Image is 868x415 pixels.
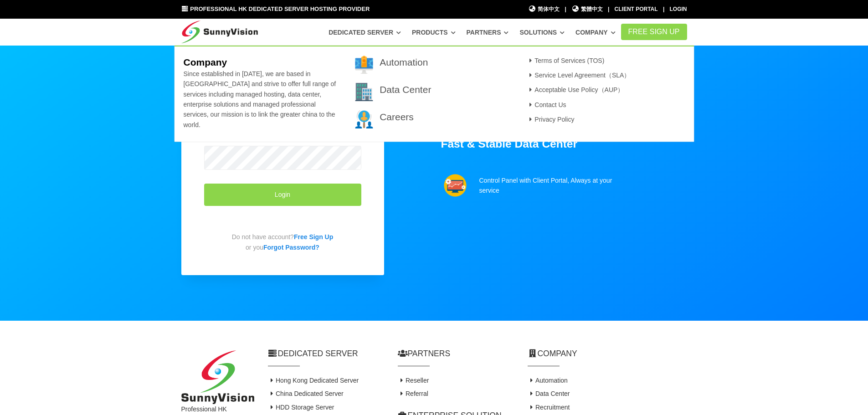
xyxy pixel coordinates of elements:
span: Professional HK Dedicated Server Hosting Provider [190,5,370,12]
a: HDD Storage Server [268,404,334,411]
h2: Dedicated Server [268,348,384,359]
a: Contact Us [527,101,566,108]
a: Company [575,24,616,41]
a: Hong Kong Dedicated Server [268,377,359,384]
img: 003-research.png [355,110,373,128]
p: Control Panel with Client Portal, Always at your service [479,175,622,196]
h2: Company [528,348,687,359]
a: Client Portal [615,6,658,12]
img: support.png [444,174,467,197]
a: Login [670,6,687,12]
a: Automation [528,377,568,384]
a: Data Center [528,390,570,397]
a: Service Level Agreement（SLA） [527,72,631,79]
div: Company [175,46,694,142]
img: SunnyVision Limited [181,350,254,405]
a: Privacy Policy [527,116,575,123]
a: Referral [398,390,428,397]
li: | [608,5,609,14]
li: | [565,5,566,14]
a: Terms of Services (TOS) [527,57,605,64]
a: 繁體中文 [571,5,603,14]
a: Careers [380,112,414,122]
a: Free Sign Up [294,233,333,241]
a: Dedicated Server [329,24,401,41]
button: Login [204,184,361,206]
a: China Dedicated Server [268,390,344,397]
img: 001-brand.png [355,56,373,74]
a: Products [412,24,456,41]
li: | [663,5,664,14]
b: Company [183,57,227,67]
a: Recruitment [528,404,570,411]
span: Since established in [DATE], we are based in [GEOGRAPHIC_DATA] and strive to offer full range of ... [183,70,336,128]
h2: Partners [398,348,514,359]
a: Partners [467,24,509,41]
a: Automation [380,57,428,67]
a: FREE Sign Up [621,24,687,40]
a: Solutions [519,24,565,41]
a: Data Center [380,84,431,95]
a: Forgot Password? [263,244,319,251]
a: Acceptable Use Policy（AUP） [527,86,624,93]
img: 002-town.png [355,83,373,101]
a: Reseller [398,377,429,384]
p: Do not have account? or you [204,232,361,252]
a: 简体中文 [529,5,560,14]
